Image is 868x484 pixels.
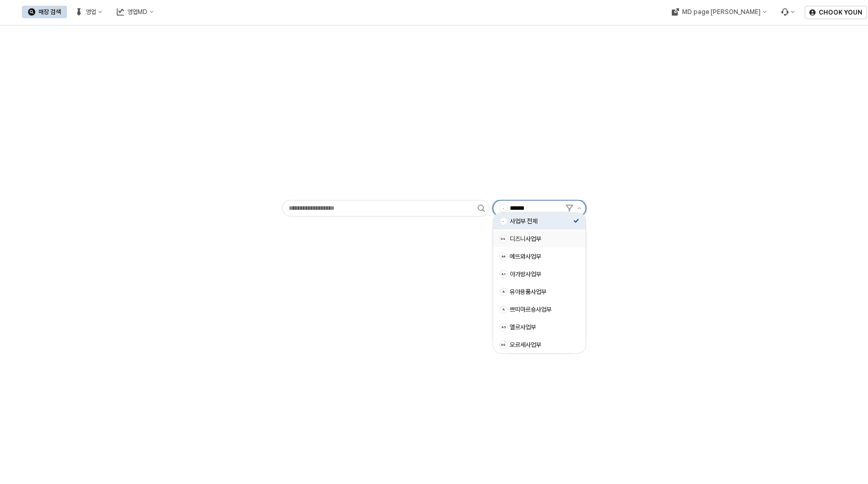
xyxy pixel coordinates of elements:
div: 엘르사업부 [510,323,573,331]
div: 디즈니사업부 [510,235,573,243]
button: 제안 사항 표시 [573,200,586,216]
div: 영업MD [127,8,147,16]
span: A1 [500,271,507,278]
div: 쁘띠마르숑사업부 [510,305,573,314]
div: 아가방사업부 [510,270,573,278]
div: Menu item 6 [775,6,801,18]
div: 영업MD [111,6,160,18]
span: DS [500,235,507,243]
p: CHOOK YOUN [819,8,862,17]
div: MD page 이동 [665,6,772,18]
div: 사업부 전체 [510,217,573,225]
span: - [500,205,507,212]
div: Select an option [493,212,586,354]
span: A [500,288,507,295]
div: 매장 검색 [38,8,61,16]
span: - [500,218,507,225]
span: A3 [500,324,507,331]
div: 영업 [69,6,108,18]
div: MD page [PERSON_NAME] [682,8,760,16]
div: 오르세사업부 [510,341,573,349]
span: A4 [500,253,507,260]
div: 매장 검색 [22,6,67,18]
div: 영업 [86,8,96,16]
span: A9 [500,341,507,348]
span: A [500,306,507,313]
div: 에뜨와사업부 [510,252,573,261]
div: 유아용품사업부 [510,288,573,296]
